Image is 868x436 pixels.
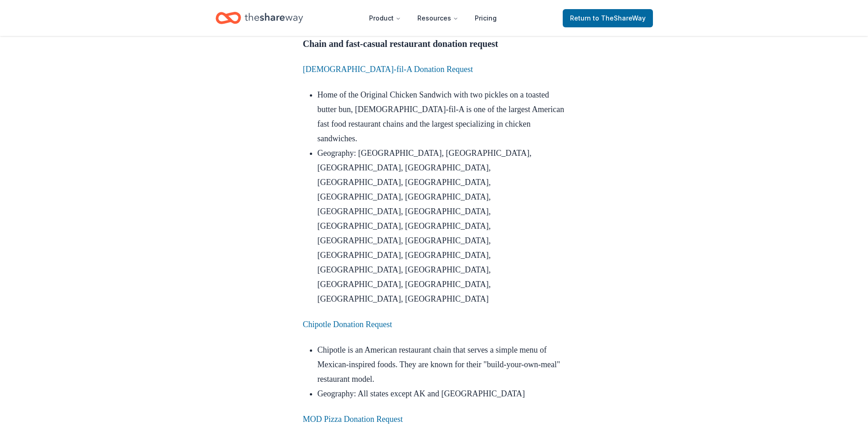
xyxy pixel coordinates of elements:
span: to TheShareWay [593,14,646,22]
button: Product [362,9,408,27]
button: Resources [410,9,466,27]
li: Chipotle is an American restaurant chain that serves a simple menu of Mexican-inspired foods. The... [318,343,565,386]
a: Chipotle Donation Request [303,320,392,329]
nav: Main [362,7,504,29]
a: MOD Pizza Donation Request [303,415,403,424]
a: [DEMOGRAPHIC_DATA]-fil-A Donation Request [303,65,473,74]
a: Pricing [467,9,504,27]
h3: Chain and fast-casual restaurant donation request [303,36,565,51]
a: Home [216,7,303,29]
li: Geography: [GEOGRAPHIC_DATA], [GEOGRAPHIC_DATA], [GEOGRAPHIC_DATA], [GEOGRAPHIC_DATA], [GEOGRAPHI... [318,146,565,306]
li: Home of the Original Chicken Sandwich with two pickles on a toasted butter bun, [DEMOGRAPHIC_DATA... [318,87,565,146]
li: Geography: All states except AK and [GEOGRAPHIC_DATA] [318,386,565,401]
span: Return [570,13,646,24]
a: Returnto TheShareWay [563,9,653,27]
